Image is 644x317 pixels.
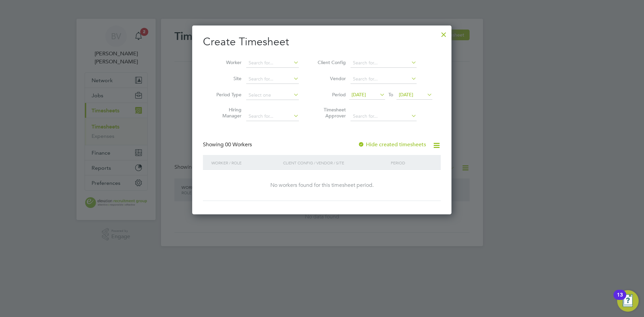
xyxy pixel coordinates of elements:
input: Search for... [351,74,417,84]
input: Search for... [246,74,299,84]
input: Search for... [351,112,417,121]
button: Open Resource Center, 13 new notifications [617,290,639,312]
input: Search for... [246,58,299,68]
label: Hide created timesheets [358,141,426,148]
input: Search for... [246,112,299,121]
input: Select one [246,91,299,100]
div: Client Config / Vendor / Site [281,155,389,170]
div: Period [389,155,434,170]
div: No workers found for this timesheet period. [210,182,434,189]
label: Vendor [316,75,346,82]
span: [DATE] [399,92,413,98]
h2: Create Timesheet [203,35,441,49]
span: To [386,90,395,99]
div: Showing [203,141,253,148]
label: Hiring Manager [211,107,241,119]
label: Period Type [211,92,241,98]
label: Worker [211,59,241,65]
div: 13 [617,295,623,304]
input: Search for... [351,58,417,68]
label: Timesheet Approver [316,107,346,119]
span: 00 Workers [225,141,252,148]
label: Site [211,75,241,82]
label: Client Config [316,59,346,65]
label: Period [316,92,346,98]
span: [DATE] [352,92,366,98]
div: Worker / Role [210,155,281,170]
